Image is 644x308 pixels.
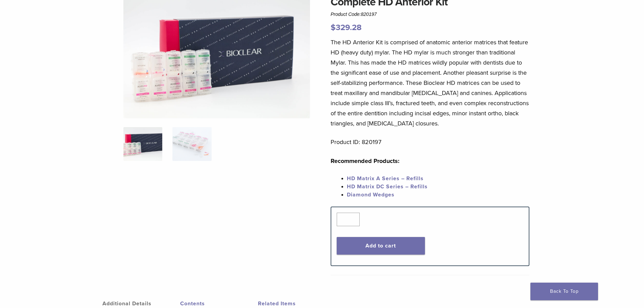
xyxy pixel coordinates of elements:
[530,283,598,300] a: Back To Top
[123,127,162,161] img: IMG_8088-1-324x324.jpg
[347,183,428,190] a: HD Matrix DC Series – Refills
[331,157,400,165] strong: Recommended Products:
[331,37,529,128] p: The HD Anterior Kit is comprised of anatomic anterior matrices that feature HD (heavy duty) mylar...
[331,23,362,32] bdi: 329.28
[361,11,377,17] span: 820197
[347,175,424,182] a: HD Matrix A Series – Refills
[337,237,425,255] button: Add to cart
[331,11,377,17] span: Product Code:
[331,137,529,147] p: Product ID: 820197
[347,191,395,198] a: Diamond Wedges
[172,127,211,161] img: Complete HD Anterior Kit - Image 2
[331,23,336,32] span: $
